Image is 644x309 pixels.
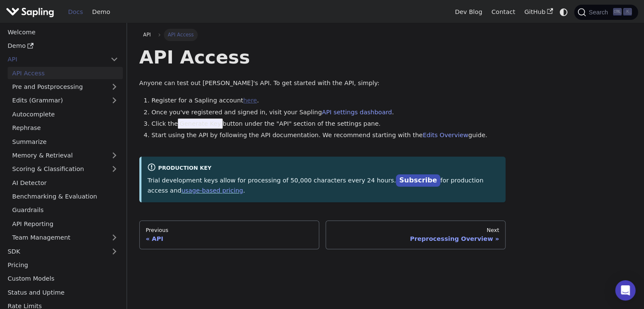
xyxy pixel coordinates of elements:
[3,26,123,38] a: Welcome
[64,6,88,19] a: Docs
[106,53,123,66] button: Collapse sidebar category 'API'
[8,190,123,203] a: Benchmarking & Evaluation
[3,273,123,285] a: Custom Models
[8,163,123,175] a: Scoring & Classification
[8,149,123,162] a: Memory & Retrieval
[152,130,506,141] li: Start using the API by following the API documentation. We recommend starting with the guide.
[623,8,632,16] kbd: K
[8,135,123,148] a: Summarize
[8,108,123,120] a: Autocomplete
[574,5,638,20] button: Search (Ctrl+K)
[147,163,500,173] div: Production Key
[139,221,319,249] a: PreviousAPI
[8,122,123,134] a: Rephrase
[146,227,313,234] div: Previous
[3,53,106,66] a: API
[152,108,506,118] li: Once you've registered and signed in, visit your Sapling .
[3,286,123,298] a: Status and Uptime
[3,40,123,52] a: Demo
[586,9,613,16] span: Search
[152,119,506,129] li: Click the button under the "API" section of the settings pane.
[3,245,106,257] a: SDK
[6,6,57,18] a: Sapling.ai
[8,94,123,107] a: Edits (Grammar)
[147,175,500,196] p: Trial development keys allow for processing of 50,000 characters every 24 hours. for production a...
[8,177,123,189] a: AI Detector
[423,132,468,138] a: Edits Overview
[139,221,506,249] nav: Docs pages
[558,6,570,18] button: Switch between dark and light mode (currently system mode)
[164,29,198,41] span: API Access
[332,227,499,234] div: Next
[139,29,155,41] a: API
[139,78,506,88] p: Anyone can test out [PERSON_NAME]'s API. To get started with the API, simply:
[322,109,392,116] a: API settings dashboard
[487,6,520,19] a: Contact
[326,221,506,249] a: NextPreprocessing Overview
[8,204,123,216] a: Guardrails
[139,29,506,41] nav: Breadcrumbs
[88,6,115,19] a: Demo
[8,218,123,230] a: API Reporting
[6,6,54,18] img: Sapling.ai
[143,32,151,38] span: API
[8,67,123,79] a: API Access
[520,6,557,19] a: GitHub
[396,174,440,187] a: Subscribe
[615,280,636,301] div: Open Intercom Messenger
[8,232,123,244] a: Team Management
[243,97,257,104] a: here
[146,235,313,243] div: API
[8,81,123,93] a: Pre and Postprocessing
[106,245,123,257] button: Expand sidebar category 'SDK'
[3,259,123,271] a: Pricing
[450,6,486,19] a: Dev Blog
[139,46,506,69] h1: API Access
[178,119,223,129] span: Generate Key
[181,187,243,194] a: usage-based pricing
[152,96,506,106] li: Register for a Sapling account .
[332,235,499,243] div: Preprocessing Overview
